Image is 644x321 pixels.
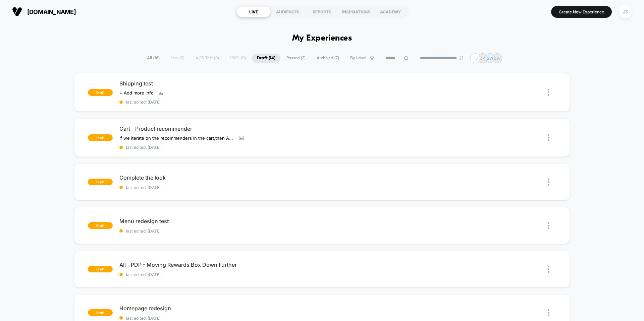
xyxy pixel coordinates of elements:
span: All ( 16 ) [142,54,165,63]
span: draft [88,266,113,272]
span: draft [88,222,113,229]
div: INSPIRATIONS [339,6,373,17]
img: close [548,179,549,186]
span: Draft ( 14 ) [252,54,280,63]
img: end [459,56,463,60]
img: close [548,134,549,141]
span: Complete the look [119,174,322,181]
span: If we iterate on the recommenders in the cart,then AOV will increase,because personalisation in t... [119,135,234,141]
span: Homepage redesign [119,305,322,312]
div: REPORTS [305,6,339,17]
p: ZW [494,56,501,61]
span: By Label [350,56,366,61]
span: + Add more info [119,90,154,95]
span: last edited: [DATE] [119,100,322,105]
img: close [548,266,549,273]
button: [DOMAIN_NAME] [10,6,78,17]
span: draft [88,309,113,316]
span: last edited: [DATE] [119,272,322,277]
div: JS [619,5,632,18]
img: close [548,309,549,316]
span: last edited: [DATE] [119,185,322,190]
img: close [548,89,549,96]
div: + 3 [470,53,480,63]
p: JP [480,56,485,61]
div: AUDIENCES [271,6,305,17]
span: Paused ( 2 ) [281,54,311,63]
span: last edited: [DATE] [119,229,322,234]
span: All - PDP - Moving Rewards Box Down Further [119,261,322,268]
span: Shipping test [119,80,322,87]
span: last edited: [DATE] [119,316,322,321]
img: close [548,222,549,229]
button: Create New Experience [551,6,612,18]
span: draft [88,89,113,96]
p: SW [487,56,493,61]
span: Archived ( 7 ) [312,54,344,63]
h1: My Experiences [292,34,352,43]
span: Cart - Product recommender [119,125,322,132]
span: Menu redesign test [119,218,322,224]
div: LIVE [236,6,271,17]
span: [DOMAIN_NAME] [27,8,76,15]
span: draft [88,179,113,185]
button: JS [617,5,634,19]
img: Visually logo [12,7,22,17]
span: last edited: [DATE] [119,145,322,150]
div: ACADEMY [373,6,408,17]
span: draft [88,134,113,141]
